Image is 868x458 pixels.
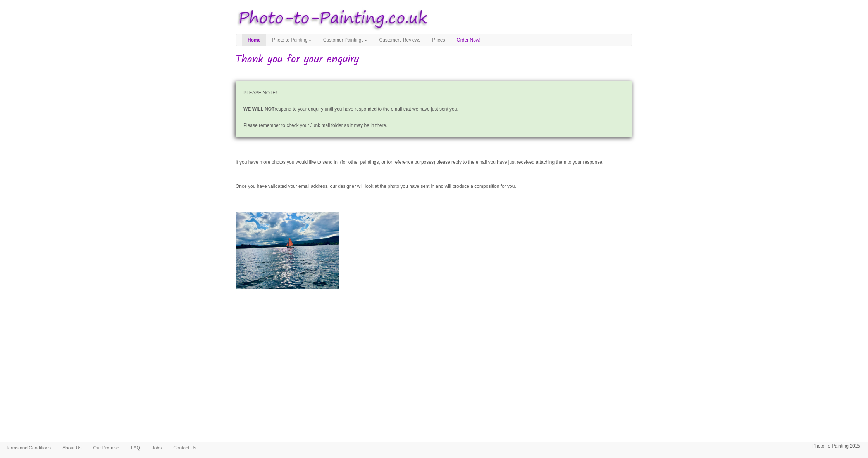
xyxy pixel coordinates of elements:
a: Customers Reviews [373,34,426,46]
a: Prices [426,34,451,46]
p: If you have more photos you would like to send in, (for other paintings, or for reference purpose... [236,158,632,175]
p: Photo To Painting 2025 [812,442,860,450]
p: PLEASE NOTE! respond to your enquiry until you have responded to the email that we have just sent... [236,81,632,137]
img: Photo to Painting [232,4,430,34]
p: Once you have validated your email address, our designer will look at the photo you have sent in ... [236,182,632,191]
a: Photo to Painting [266,34,317,46]
img: Customer Picture [236,212,339,289]
h2: Thank you for your enquiry [236,54,632,66]
strong: WE WILL NOT [243,106,274,112]
a: Contact Us [167,442,202,454]
a: FAQ [125,442,146,454]
a: Jobs [146,442,167,454]
a: Order Now! [451,34,486,46]
a: Customer Paintings [317,34,374,46]
a: Our Promise [87,442,125,454]
a: About Us [57,442,87,454]
a: Home [242,34,266,46]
